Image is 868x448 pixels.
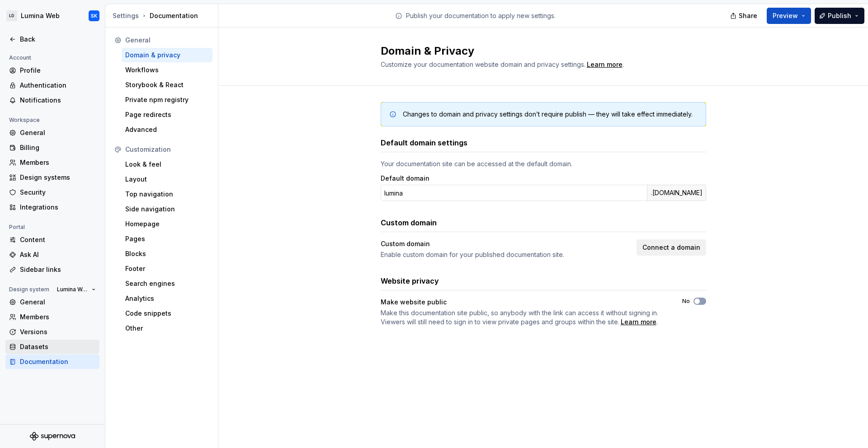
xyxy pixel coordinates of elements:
[125,279,209,288] div: Search engines
[381,250,631,259] div: Enable custom domain for your published documentation site.
[125,219,209,229] div: Homepage
[20,158,96,167] div: Members
[2,6,103,26] button: LDLumina WebSK
[20,313,96,322] div: Members
[642,243,700,252] span: Connect a domain
[403,110,693,119] div: Changes to domain and privacy settings don’t require publish — they will take effect immediately.
[5,355,99,369] a: Documentation
[20,143,96,152] div: Billing
[6,10,17,21] div: LD
[122,93,212,107] a: Private npm registry
[125,125,209,134] div: Advanced
[5,63,99,78] a: Profile
[585,61,624,68] span: .
[5,185,99,200] a: Security
[20,96,96,105] div: Notifications
[381,239,430,248] div: Custom domain
[113,11,214,20] div: Documentation
[125,95,209,104] div: Private npm registry
[5,325,99,339] a: Versions
[20,173,96,182] div: Design systems
[122,321,212,336] a: Other
[5,170,99,185] a: Design systems
[381,44,695,58] h2: Domain & Privacy
[739,11,757,20] span: Share
[5,247,99,262] a: Ask AI
[57,286,88,293] span: Lumina Web
[5,32,99,47] a: Back
[113,11,139,20] div: Settings
[828,11,851,20] span: Publish
[122,276,212,291] a: Search engines
[20,188,96,197] div: Security
[20,327,96,336] div: Versions
[647,185,706,201] div: .[DOMAIN_NAME]
[122,232,212,246] a: Pages
[125,190,209,199] div: Top navigation
[122,306,212,321] a: Code snippets
[21,11,60,20] div: Lumina Web
[5,140,99,155] a: Billing
[20,265,96,274] div: Sidebar links
[125,80,209,89] div: Storybook & React
[381,275,439,286] h3: Website privacy
[5,78,99,93] a: Authentication
[125,36,209,45] div: General
[125,324,209,333] div: Other
[125,309,209,318] div: Code snippets
[773,11,798,20] span: Preview
[682,298,690,305] label: No
[815,8,864,24] button: Publish
[587,60,623,69] a: Learn more
[122,187,212,201] a: Top navigation
[20,35,96,44] div: Back
[5,262,99,277] a: Sidebar links
[125,264,209,273] div: Footer
[125,65,209,75] div: Workflows
[125,110,209,119] div: Page redirects
[381,217,437,228] h3: Custom domain
[5,200,99,215] a: Integrations
[5,222,28,233] div: Portal
[381,137,467,148] h3: Default domain settings
[5,115,43,126] div: Workspace
[125,234,209,243] div: Pages
[125,175,209,184] div: Layout
[20,357,96,366] div: Documentation
[381,298,447,307] div: Make website public
[122,122,212,137] a: Advanced
[122,107,212,122] a: Page redirects
[5,295,99,309] a: General
[5,340,99,354] a: Datasets
[5,52,35,63] div: Account
[621,317,656,327] a: Learn more
[20,128,96,137] div: General
[381,308,666,327] span: .
[5,284,53,295] div: Design system
[406,11,556,20] p: Publish your documentation to apply new settings.
[5,310,99,324] a: Members
[122,247,212,261] a: Blocks
[767,8,811,24] button: Preview
[125,145,209,154] div: Customization
[125,294,209,303] div: Analytics
[726,8,763,24] button: Share
[381,309,658,326] span: Make this documentation site public, so anybody with the link can access it without signing in. V...
[5,93,99,107] a: Notifications
[125,160,209,169] div: Look & feel
[637,239,706,256] button: Connect a domain
[5,126,99,140] a: General
[20,235,96,244] div: Content
[20,298,96,307] div: General
[122,63,212,77] a: Workflows
[125,51,209,60] div: Domain & privacy
[20,81,96,90] div: Authentication
[122,172,212,187] a: Layout
[122,217,212,231] a: Homepage
[381,174,429,183] label: Default domain
[30,432,75,441] svg: Supernova Logo
[381,61,585,68] span: Customize your documentation website domain and privacy settings.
